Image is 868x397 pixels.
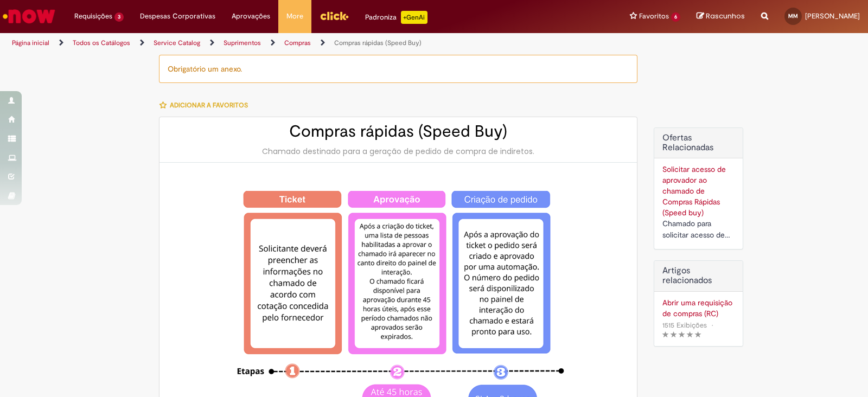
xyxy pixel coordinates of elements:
[159,55,637,83] div: Obrigatório um anexo.
[805,11,860,21] span: [PERSON_NAME]
[320,8,349,24] img: click_logo_yellow_360x200.png
[232,11,270,22] span: Aprovações
[284,39,311,47] a: Compras
[140,11,215,22] span: Despesas Corporativas
[74,11,112,22] span: Requisições
[1,5,57,27] img: ServiceNow
[709,318,716,332] span: •
[662,266,735,285] h3: Artigos relacionados
[662,218,735,241] div: Chamado para solicitar acesso de aprovador ao ticket de Speed buy
[706,11,745,21] span: Rascunhos
[654,127,743,249] div: Ofertas Relacionadas
[662,297,735,319] a: Abrir uma requisição de compras (RC)
[159,94,254,117] button: Adicionar a Favoritos
[73,39,130,47] a: Todos os Catálogos
[224,39,261,47] a: Suprimentos
[662,321,707,330] span: 1515 Exibições
[12,39,49,47] a: Página inicial
[401,11,427,24] p: +GenAi
[697,11,745,22] a: Rascunhos
[8,33,571,53] ul: Trilhas de página
[114,12,124,22] span: 3
[788,12,798,20] span: MM
[154,39,200,47] a: Service Catalog
[639,11,669,22] span: Favoritos
[334,39,422,47] a: Compras rápidas (Speed Buy)
[170,146,626,157] div: Chamado destinado para a geração de pedido de compra de indiretos.
[365,11,427,24] div: Padroniza
[286,11,303,22] span: More
[662,164,726,217] a: Solicitar acesso de aprovador ao chamado de Compras Rápidas (Speed buy)
[170,123,626,140] h2: Compras rápidas (Speed Buy)
[170,101,248,110] span: Adicionar a Favoritos
[662,133,735,152] h2: Ofertas Relacionadas
[671,12,680,22] span: 6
